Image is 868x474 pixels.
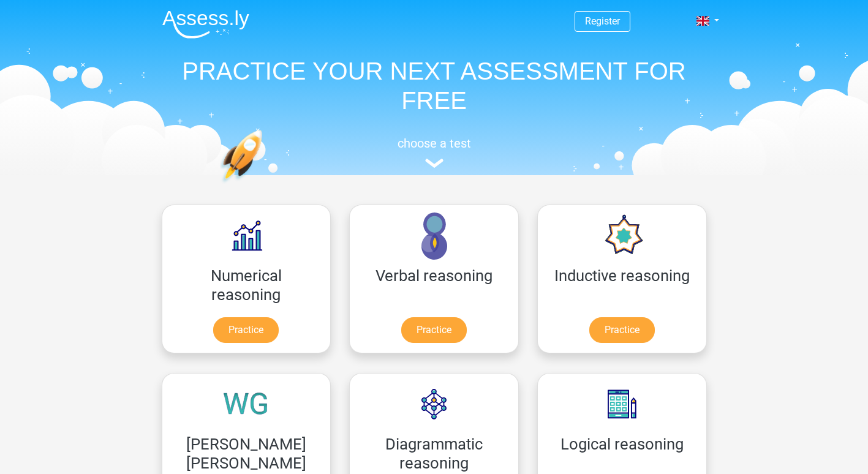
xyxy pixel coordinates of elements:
[401,317,467,343] a: Practice
[425,159,443,168] img: assessment
[220,130,310,241] img: practice
[153,136,716,151] h5: choose a test
[213,317,279,343] a: Practice
[153,136,716,168] a: choose a test
[153,56,716,115] h1: PRACTICE YOUR NEXT ASSESSMENT FOR FREE
[585,15,620,27] a: Register
[589,317,655,343] a: Practice
[162,10,249,39] img: Assessly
